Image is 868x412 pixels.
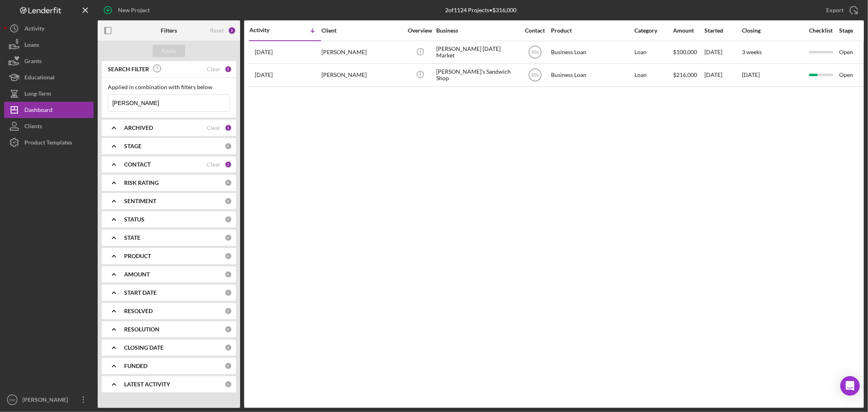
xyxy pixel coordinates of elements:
[4,53,94,69] button: Grants
[124,125,153,131] b: ARCHIVED
[255,72,273,78] time: 2025-06-19 00:08
[704,64,741,86] div: [DATE]
[124,161,151,168] b: CONTACT
[225,362,232,370] div: 0
[24,85,51,104] div: Long-Term
[153,45,185,57] button: Apply
[321,64,403,86] div: [PERSON_NAME]
[124,180,159,186] b: RISK RATING
[4,85,94,102] button: Long-Term
[742,27,803,34] div: Closing
[4,118,94,134] button: Clients
[531,50,538,55] text: RN
[704,27,741,34] div: Started
[4,102,94,118] button: Dashboard
[840,376,860,396] div: Open Intercom Messenger
[225,252,232,260] div: 0
[551,42,632,63] div: Business Loan
[225,179,232,186] div: 0
[742,48,762,55] time: 3 weeks
[225,66,232,73] div: 1
[225,344,232,351] div: 0
[673,64,704,86] div: $216,000
[124,344,164,351] b: CLOSING DATE
[228,26,236,35] div: 3
[124,198,156,204] b: SENTIMENT
[225,142,232,150] div: 0
[436,27,518,34] div: Business
[207,161,221,168] div: Clear
[225,271,232,278] div: 0
[531,72,538,78] text: RN
[225,289,232,296] div: 0
[4,37,94,53] button: Loans
[673,42,704,63] div: $100,000
[20,392,73,410] div: [PERSON_NAME]
[818,2,864,18] button: Export
[225,326,232,333] div: 0
[124,381,170,388] b: LATEST ACTIVITY
[551,64,632,86] div: Business Loan
[742,71,760,78] time: [DATE]
[124,216,144,223] b: STATUS
[321,42,403,63] div: [PERSON_NAME]
[124,234,140,241] b: STATE
[24,118,42,136] div: Clients
[108,84,230,90] div: Applied in combination with filters below
[634,64,672,86] div: Loan
[124,308,153,314] b: RESOLVED
[24,20,44,39] div: Activity
[436,42,518,63] div: [PERSON_NAME] [DATE] Market
[207,66,221,72] div: Clear
[24,134,72,153] div: Product Templates
[124,143,142,149] b: STAGE
[445,7,516,13] div: 2 of 1124 Projects • $316,000
[225,381,232,388] div: 0
[161,27,177,34] b: Filters
[551,27,632,34] div: Product
[704,42,741,63] div: [DATE]
[225,307,232,315] div: 0
[4,134,94,151] button: Product Templates
[24,69,55,88] div: Educational
[255,49,273,55] time: 2025-07-30 01:07
[4,392,94,408] button: DM[PERSON_NAME]
[124,271,150,278] b: AMOUNT
[108,66,149,72] b: SEARCH FILTER
[24,102,52,120] div: Dashboard
[225,161,232,168] div: 1
[804,27,838,34] div: Checklist
[225,124,232,131] div: 1
[207,125,221,131] div: Clear
[225,197,232,205] div: 0
[124,363,147,369] b: FUNDED
[634,27,672,34] div: Category
[9,398,15,402] text: DM
[124,289,157,296] b: START DATE
[162,45,177,57] div: Apply
[124,253,151,259] b: PRODUCT
[405,27,435,34] div: Overview
[118,2,150,18] div: New Project
[225,216,232,223] div: 0
[124,326,160,333] b: RESOLUTION
[436,64,518,86] div: [PERSON_NAME]’s Sandwich Shop
[249,27,285,33] div: Activity
[4,69,94,85] button: Educational
[24,37,39,55] div: Loans
[321,27,403,34] div: Client
[634,42,672,63] div: Loan
[210,27,224,34] div: Reset
[24,53,42,71] div: Grants
[225,234,232,241] div: 0
[4,20,94,37] button: Activity
[673,27,704,34] div: Amount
